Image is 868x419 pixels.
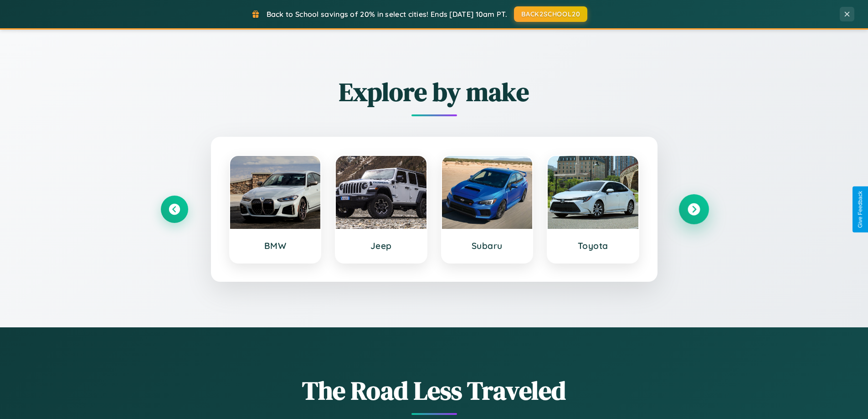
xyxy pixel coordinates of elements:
[514,6,587,22] button: BACK2SCHOOL20
[239,240,312,251] h3: BMW
[345,240,417,251] h3: Jeep
[161,74,708,109] h2: Explore by make
[557,240,629,251] h3: Toyota
[857,191,863,228] div: Give Feedback
[161,373,708,408] h1: The Road Less Traveled
[451,240,524,251] h3: Subaru
[267,10,507,19] span: Back to School savings of 20% in select cities! Ends [DATE] 10am PT.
